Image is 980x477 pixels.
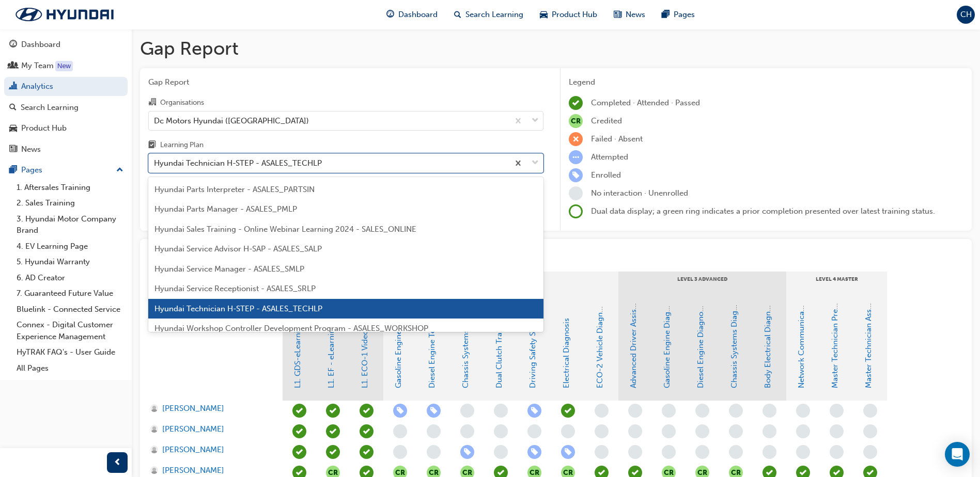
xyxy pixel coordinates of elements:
[9,124,17,133] span: car-icon
[154,284,316,293] span: Hyundai Service Receptionist - ASALES_SRLP
[21,122,67,134] div: Product Hub
[9,166,17,175] span: pages-icon
[326,404,340,418] span: learningRecordVerb_PASS-icon
[12,211,128,239] a: 3. Hyundai Motor Company Brand
[292,445,306,459] span: learningRecordVerb_PASS-icon
[662,424,676,438] span: learningRecordVerb_NONE-icon
[21,102,79,114] div: Search Learning
[695,404,709,418] span: learningRecordVerb_NONE-icon
[12,270,128,286] a: 6. AD Creator
[591,98,700,107] span: Completed · Attended · Passed
[569,186,583,200] span: learningRecordVerb_NONE-icon
[4,77,128,96] a: Analytics
[154,225,416,234] span: Hyundai Sales Training - Online Webinar Learning 2024 - SALES_ONLINE
[21,164,42,176] div: Pages
[292,404,306,418] span: learningRecordVerb_PASS-icon
[569,168,583,182] span: learningRecordVerb_ENROLL-icon
[595,445,609,459] span: learningRecordVerb_NONE-icon
[427,296,437,388] a: Diesel Engine Technology
[12,239,128,255] a: 4. EV Learning Page
[626,9,645,21] span: News
[12,301,128,317] a: Bluelink - Connected Service
[957,6,975,24] button: CH
[628,445,642,459] span: learningRecordVerb_NONE-icon
[21,39,60,51] div: Dashboard
[427,404,441,418] span: learningRecordVerb_ENROLL-icon
[561,445,575,459] span: learningRecordVerb_ENROLL-icon
[461,285,470,388] a: Chassis Systems Technology
[4,161,128,180] button: Pages
[532,156,539,170] span: down-icon
[154,115,309,126] div: Dc Motors Hyundai ([GEOGRAPHIC_DATA])
[830,424,844,438] span: learningRecordVerb_NONE-icon
[9,40,17,50] span: guage-icon
[154,157,322,169] div: Hyundai Technician H-STEP - ASALES_TECHLP
[591,116,622,125] span: Credited
[830,274,839,388] a: Master Technician Pre-Qualifier
[591,188,688,198] span: No interaction · Unenrolled
[150,403,273,415] a: [PERSON_NAME]
[494,293,504,388] a: Dual Clutch Transmissions
[628,424,642,438] span: learningRecordVerb_NONE-icon
[618,272,786,297] div: LEVEL 3 Advanced
[460,424,474,438] span: learningRecordVerb_NONE-icon
[662,404,676,418] span: learningRecordVerb_NONE-icon
[729,445,743,459] span: learningRecordVerb_NONE-icon
[729,404,743,418] span: learningRecordVerb_NONE-icon
[527,445,541,459] span: learningRecordVerb_ENROLL-icon
[326,445,340,459] span: learningRecordVerb_PASS-icon
[763,424,776,438] span: learningRecordVerb_NONE-icon
[4,98,128,117] a: Search Learning
[148,76,543,88] span: Gap Report
[494,424,508,438] span: learningRecordVerb_NONE-icon
[12,360,128,376] a: All Pages
[662,445,676,459] span: learningRecordVerb_NONE-icon
[569,114,583,128] span: null-icon
[162,403,224,415] span: [PERSON_NAME]
[527,404,541,418] span: learningRecordVerb_ENROLL-icon
[292,424,306,438] span: learningRecordVerb_PASS-icon
[674,9,695,21] span: Pages
[154,324,428,333] span: Hyundai Workshop Controller Development Program - ASALES_WORKSHOP
[326,424,340,438] span: learningRecordVerb_PASS-icon
[427,445,441,459] span: learningRecordVerb_NONE-icon
[569,132,583,146] span: learningRecordVerb_FAIL-icon
[12,180,128,196] a: 1. Aftersales Training
[662,8,670,21] span: pages-icon
[148,141,156,150] span: learningplan-icon
[569,150,583,164] span: learningRecordVerb_ATTEMPT-icon
[154,185,315,194] span: Hyundai Parts Interpreter - ASALES_PARTSIN
[654,4,703,25] a: pages-iconPages
[12,344,128,360] a: HyTRAK FAQ's - User Guide
[12,285,128,301] a: 7. Guaranteed Future Value
[150,465,273,476] a: [PERSON_NAME]
[591,134,643,144] span: Failed · Absent
[148,98,156,107] span: organisation-icon
[540,8,548,21] span: car-icon
[595,424,609,438] span: learningRecordVerb_NONE-icon
[494,404,508,418] span: learningRecordVerb_NONE-icon
[494,445,508,459] span: learningRecordVerb_NONE-icon
[591,206,935,216] span: Dual data display; a green ring indicates a prior completion presented over latest training status.
[4,119,128,138] a: Product Hub
[5,4,124,25] img: Trak
[386,8,394,21] span: guage-icon
[150,423,273,435] a: [PERSON_NAME]
[797,294,806,388] a: Network Communications
[595,404,609,418] span: learningRecordVerb_NONE-icon
[4,33,128,161] button: DashboardMy TeamAnalyticsSearch LearningProduct HubNews
[154,204,297,214] span: Hyundai Parts Manager - ASALES_PMLP
[154,304,322,313] span: Hyundai Technician H-STEP - ASALES_TECHLP
[446,4,532,25] a: search-iconSearch Learning
[160,140,204,150] div: Learning Plan
[629,275,638,388] a: Advanced Driver Assist Systems
[605,4,654,25] a: news-iconNews
[393,445,407,459] span: learningRecordVerb_NONE-icon
[360,404,374,418] span: learningRecordVerb_COMPLETE-icon
[863,424,877,438] span: learningRecordVerb_NONE-icon
[460,445,474,459] span: learningRecordVerb_ENROLL-icon
[150,444,273,456] a: [PERSON_NAME]
[561,424,575,438] span: learningRecordVerb_NONE-icon
[595,258,604,388] a: ECO-2 Vehicle Diagnosis and Repair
